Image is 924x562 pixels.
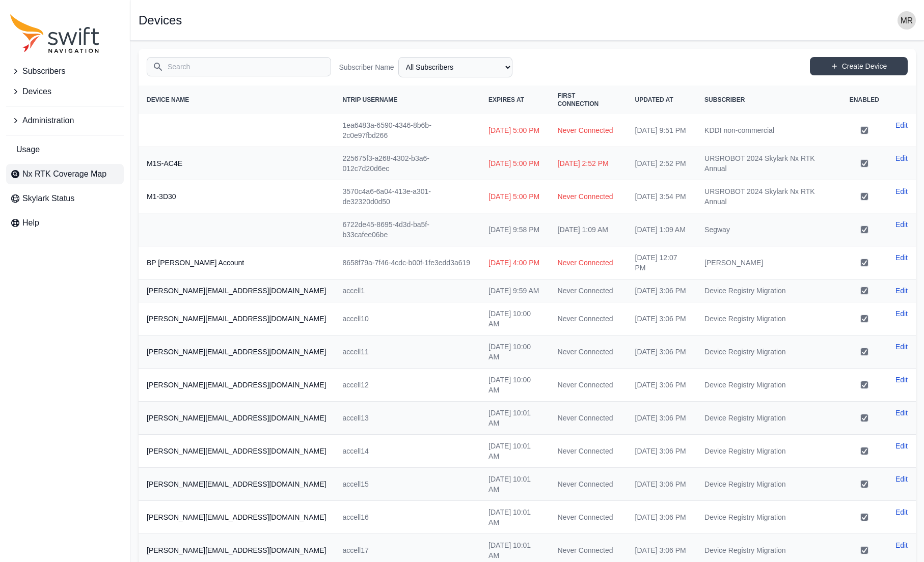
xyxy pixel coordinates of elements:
[895,441,908,451] a: Edit
[16,144,40,156] span: Usage
[696,501,841,534] td: Device Registry Migration
[334,86,480,114] th: NTRIP Username
[480,302,549,335] td: [DATE] 10:00 AM
[627,246,697,279] td: [DATE] 12:07 PM
[895,507,908,517] a: Edit
[334,335,480,369] td: accell11
[550,213,627,246] td: [DATE] 1:09 AM
[895,408,908,418] a: Edit
[550,302,627,335] td: Never Connected
[480,369,549,402] td: [DATE] 10:00 AM
[895,286,908,296] a: Edit
[627,180,697,213] td: [DATE] 3:54 PM
[334,435,480,468] td: accell14
[550,501,627,534] td: Never Connected
[6,213,124,233] a: Help
[334,501,480,534] td: accell16
[139,86,334,114] th: Device Name
[841,86,887,114] th: Enabled
[147,57,331,76] input: Search
[480,279,549,302] td: [DATE] 9:59 AM
[895,540,908,550] a: Edit
[550,369,627,402] td: Never Connected
[334,246,480,279] td: 8658f79a-7f46-4cdc-b00f-1fe3edd3a619
[139,369,334,402] th: [PERSON_NAME][EMAIL_ADDRESS][DOMAIN_NAME]
[334,279,480,302] td: accell1
[334,302,480,335] td: accell10
[550,279,627,302] td: Never Connected
[550,246,627,279] td: Never Connected
[550,435,627,468] td: Never Connected
[810,57,908,75] a: Create Device
[627,501,697,534] td: [DATE] 3:06 PM
[696,147,841,180] td: URSROBOT 2024 Skylark Nx RTK Annual
[895,153,908,163] a: Edit
[627,335,697,369] td: [DATE] 3:06 PM
[139,468,334,501] th: [PERSON_NAME][EMAIL_ADDRESS][DOMAIN_NAME]
[895,219,908,230] a: Edit
[139,302,334,335] th: [PERSON_NAME][EMAIL_ADDRESS][DOMAIN_NAME]
[635,96,673,103] span: Updated At
[139,14,182,26] h1: Devices
[895,120,908,130] a: Edit
[898,11,916,30] img: user photo
[627,369,697,402] td: [DATE] 3:06 PM
[480,114,549,147] td: [DATE] 5:00 PM
[550,147,627,180] td: [DATE] 2:52 PM
[6,188,124,209] a: Skylark Status
[334,147,480,180] td: 225675f3-a268-4302-b3a6-012c7d20d6ec
[696,468,841,501] td: Device Registry Migration
[6,61,124,81] button: Subscribers
[895,375,908,385] a: Edit
[550,114,627,147] td: Never Connected
[696,114,841,147] td: KDDI non-commercial
[696,302,841,335] td: Device Registry Migration
[6,139,124,160] a: Usage
[550,468,627,501] td: Never Connected
[480,213,549,246] td: [DATE] 9:58 PM
[480,180,549,213] td: [DATE] 5:00 PM
[696,86,841,114] th: Subscriber
[334,468,480,501] td: accell15
[627,468,697,501] td: [DATE] 3:06 PM
[480,501,549,534] td: [DATE] 10:01 AM
[627,435,697,468] td: [DATE] 3:06 PM
[627,302,697,335] td: [DATE] 3:06 PM
[6,81,124,102] button: Devices
[22,168,106,180] span: Nx RTK Coverage Map
[895,342,908,352] a: Edit
[696,279,841,302] td: Device Registry Migration
[334,402,480,435] td: accell13
[6,164,124,184] a: Nx RTK Coverage Map
[696,435,841,468] td: Device Registry Migration
[334,180,480,213] td: 3570c4a6-6a04-413e-a301-de32320d0d50
[480,246,549,279] td: [DATE] 4:00 PM
[480,468,549,501] td: [DATE] 10:01 AM
[22,217,39,229] span: Help
[696,246,841,279] td: [PERSON_NAME]
[895,252,908,263] a: Edit
[895,186,908,196] a: Edit
[627,402,697,435] td: [DATE] 3:06 PM
[334,114,480,147] td: 1ea6483a-6590-4346-8b6b-2c0e97fbd266
[550,180,627,213] td: Never Connected
[627,213,697,246] td: [DATE] 1:09 AM
[895,474,908,484] a: Edit
[339,62,394,72] label: Subscriber Name
[22,192,74,205] span: Skylark Status
[696,402,841,435] td: Device Registry Migration
[139,402,334,435] th: [PERSON_NAME][EMAIL_ADDRESS][DOMAIN_NAME]
[696,213,841,246] td: Segway
[22,115,74,127] span: Administration
[480,435,549,468] td: [DATE] 10:01 AM
[550,335,627,369] td: Never Connected
[558,92,599,107] span: First Connection
[696,369,841,402] td: Device Registry Migration
[22,86,51,98] span: Devices
[627,279,697,302] td: [DATE] 3:06 PM
[895,308,908,319] a: Edit
[139,279,334,302] th: [PERSON_NAME][EMAIL_ADDRESS][DOMAIN_NAME]
[139,335,334,369] th: [PERSON_NAME][EMAIL_ADDRESS][DOMAIN_NAME]
[334,369,480,402] td: accell12
[488,96,524,103] span: Expires At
